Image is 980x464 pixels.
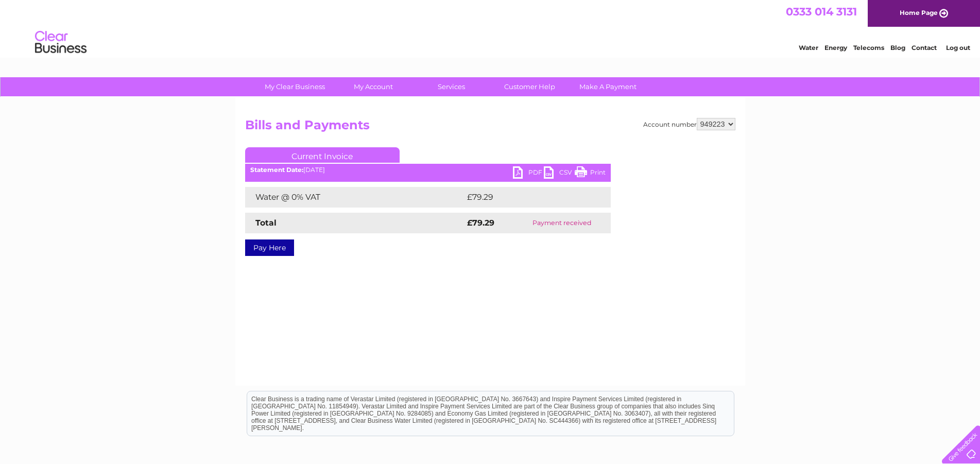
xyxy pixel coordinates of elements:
div: Clear Business is a trading name of Verastar Limited (registered in [GEOGRAPHIC_DATA] No. 3667643... [247,6,734,50]
td: Payment received [513,213,610,233]
a: Contact [912,44,937,51]
a: My Clear Business [252,77,337,96]
strong: £79.29 [467,218,494,228]
a: Blog [890,44,905,51]
a: My Account [331,77,416,96]
td: £79.29 [465,187,590,208]
a: CSV [544,166,575,181]
a: Print [575,166,606,181]
h2: Bills and Payments [245,118,735,138]
a: Current Invoice [245,147,400,163]
a: Energy [824,44,847,51]
a: Water [799,44,818,51]
img: logo.png [35,27,87,58]
b: Statement Date: [250,166,303,174]
a: 0333 014 3131 [786,5,857,18]
a: Customer Help [487,77,572,96]
td: Water @ 0% VAT [245,187,465,208]
a: Log out [946,44,970,51]
strong: Total [255,218,277,228]
a: PDF [513,166,544,181]
a: Make A Payment [565,77,650,96]
a: Services [409,77,494,96]
div: Account number [643,118,735,130]
a: Pay Here [245,239,294,256]
div: [DATE] [245,166,611,174]
a: Telecoms [853,44,884,51]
